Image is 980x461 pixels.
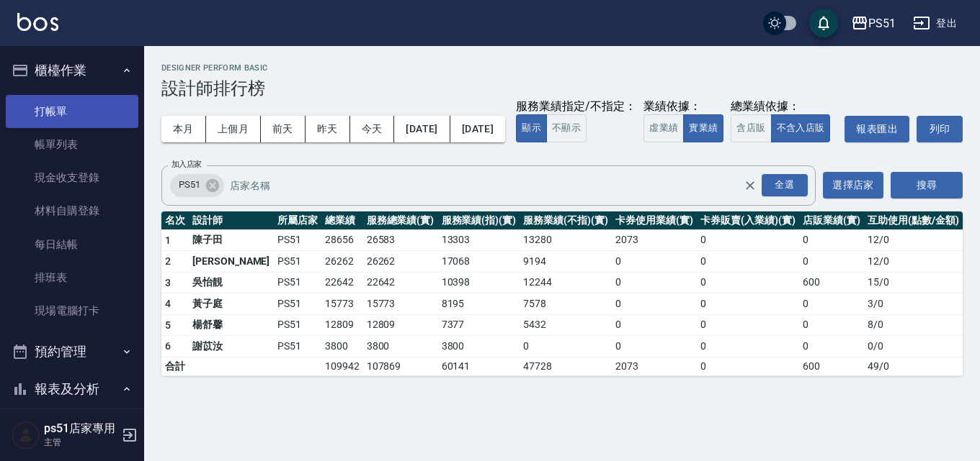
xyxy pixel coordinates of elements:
td: 7377 [438,314,520,336]
button: save [809,9,838,37]
td: 22642 [363,272,438,293]
td: 0 [612,293,697,315]
button: 報表匯出 [845,116,909,142]
img: Person [12,421,40,449]
td: 3800 [321,336,363,357]
td: 12809 [363,314,438,336]
td: 0 [520,336,612,357]
td: 0 / 0 [864,336,963,357]
button: 選擇店家 [823,172,883,198]
td: 合計 [161,357,189,375]
td: 楊舒馨 [189,314,274,336]
td: 0 [799,293,864,315]
td: 600 [799,357,864,375]
div: 總業績依據： [731,99,837,114]
td: 0 [799,251,864,273]
button: 列印 [917,116,963,142]
button: PS51 [845,9,901,38]
th: 服務總業績(實) [363,211,438,230]
td: 3 / 0 [864,293,963,315]
label: 加入店家 [171,159,202,170]
td: 0 [799,314,864,336]
button: Open [759,171,811,199]
th: 互助使用(點數/金額) [864,211,963,230]
td: 0 [697,272,799,293]
td: 15 / 0 [864,272,963,293]
button: 今天 [350,116,395,142]
td: 0 [697,314,799,336]
td: 0 [612,251,697,273]
button: 登出 [907,10,963,37]
td: 7578 [520,293,612,315]
button: 前天 [261,116,306,142]
td: 吳怡靚 [189,272,274,293]
td: 黃子庭 [189,293,274,315]
td: 0 [697,251,799,273]
td: PS51 [274,229,321,251]
td: 0 [697,357,799,375]
td: 0 [612,314,697,336]
td: 0 [697,229,799,251]
td: 60141 [438,357,520,375]
span: 5 [165,319,171,331]
th: 服務業績(不指)(實) [520,211,612,230]
h2: Designer Perform Basic [161,63,963,73]
div: PS51 [868,14,896,32]
td: 12244 [520,272,612,293]
td: 0 [612,336,697,357]
span: PS51 [170,178,209,192]
td: 5432 [520,314,612,336]
div: PS51 [170,174,224,197]
td: 2073 [612,229,697,251]
td: 109942 [321,357,363,375]
td: 26583 [363,229,438,251]
td: 0 [697,293,799,315]
button: 不含入店販 [771,114,831,142]
td: 2073 [612,357,697,375]
a: 每日結帳 [6,228,138,261]
th: 服務業績(指)(實) [438,211,520,230]
td: 0 [697,336,799,357]
td: 17068 [438,251,520,273]
a: 現金收支登錄 [6,161,138,194]
td: 107869 [363,357,438,375]
th: 所屬店家 [274,211,321,230]
td: 15773 [363,293,438,315]
button: 櫃檯作業 [6,52,138,89]
span: 1 [165,234,171,246]
button: 預約管理 [6,333,138,370]
button: [DATE] [394,116,450,142]
button: Clear [740,175,760,196]
td: 陳子田 [189,229,274,251]
td: 15773 [321,293,363,315]
div: 全選 [762,174,808,196]
button: 報表及分析 [6,370,138,408]
th: 設計師 [189,211,274,230]
button: 顯示 [516,114,547,142]
td: 12809 [321,314,363,336]
td: PS51 [274,293,321,315]
span: 2 [165,255,171,267]
td: 8 / 0 [864,314,963,336]
td: 10398 [438,272,520,293]
h3: 設計師排行榜 [161,78,963,99]
td: 26262 [321,251,363,273]
td: 12 / 0 [864,251,963,273]
td: 0 [612,272,697,293]
button: [DATE] [450,116,505,142]
th: 總業績 [321,211,363,230]
th: 卡券販賣(入業績)(實) [697,211,799,230]
th: 卡券使用業績(實) [612,211,697,230]
td: 0 [799,336,864,357]
h5: ps51店家專用 [44,421,117,436]
td: 600 [799,272,864,293]
div: 服務業績指定/不指定： [516,99,636,114]
td: 13280 [520,229,612,251]
p: 主管 [44,436,117,449]
td: 3800 [438,336,520,357]
td: 0 [799,229,864,251]
a: 打帳單 [6,95,138,128]
td: 13303 [438,229,520,251]
div: 業績依據： [643,99,723,114]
